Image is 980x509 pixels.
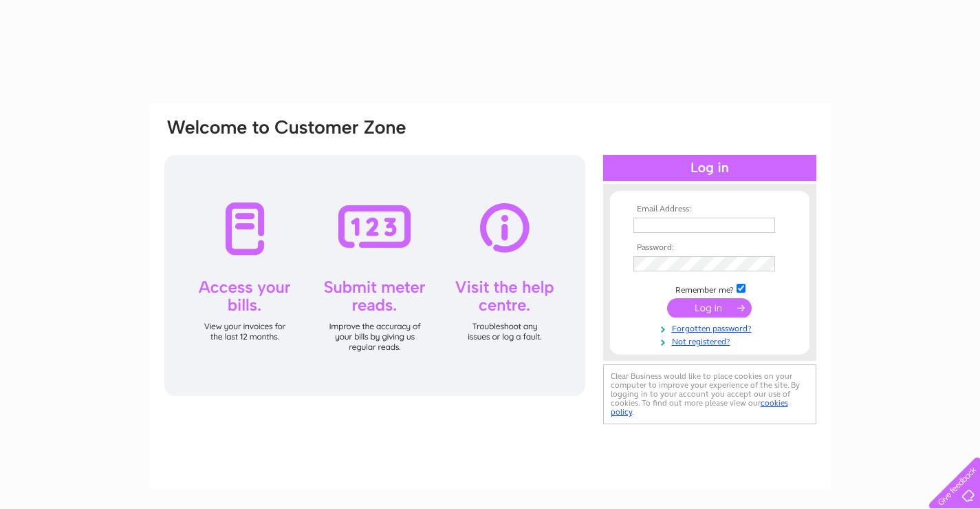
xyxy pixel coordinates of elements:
[667,298,752,318] input: Submit
[603,364,816,424] div: Clear Business would like to place cookies on your computer to improve your experience of the sit...
[630,243,790,253] th: Password:
[630,205,790,214] th: Email Address:
[630,282,790,295] td: Remember me?
[633,321,790,334] a: Forgotten password?
[611,398,788,417] a: cookies policy
[633,334,790,347] a: Not registered?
